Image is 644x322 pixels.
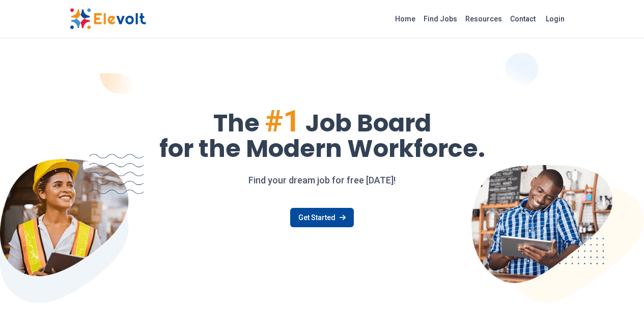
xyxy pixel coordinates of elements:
a: Home [391,11,419,27]
a: Resources [461,11,506,27]
a: Contact [506,11,540,27]
a: Get Started [290,208,354,227]
p: Find your dream job for free [DATE]! [70,173,575,187]
img: Elevolt [70,8,146,30]
a: Find Jobs [419,11,461,27]
h1: The Job Board for the Modern Workforce. [70,106,575,161]
span: #1 [265,103,300,139]
a: Login [540,9,571,29]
